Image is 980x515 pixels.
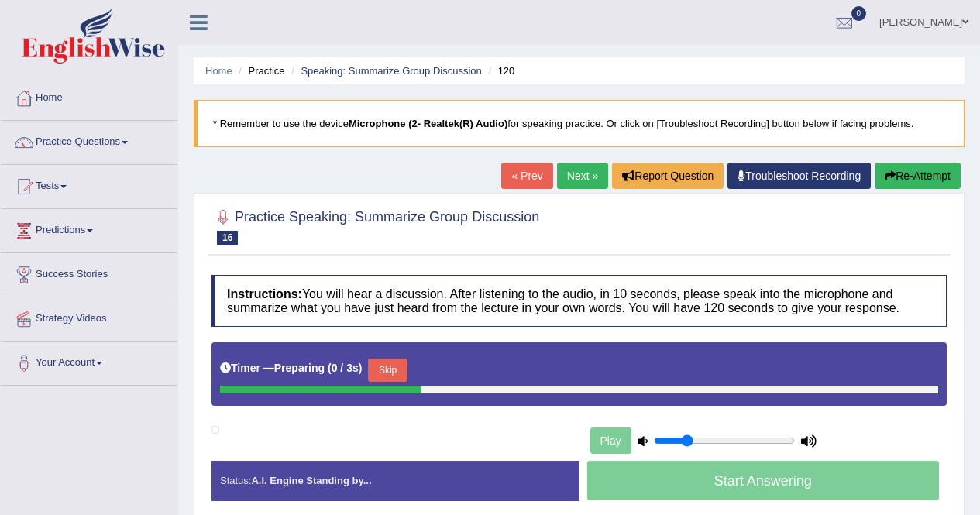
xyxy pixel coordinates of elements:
[1,165,177,204] a: Tests
[1,77,177,115] a: Home
[1,253,177,292] a: Success Stories
[211,461,579,500] div: Status:
[1,297,177,336] a: Strategy Videos
[557,163,608,189] a: Next »
[851,6,867,21] span: 0
[349,118,507,129] b: Microphone (2- Realtek(R) Audio)
[328,362,332,374] b: (
[359,362,363,374] b: )
[227,287,302,300] b: Instructions:
[727,163,871,189] a: Troubleshoot Recording
[612,163,724,189] button: Report Question
[217,231,238,245] span: 16
[332,362,359,374] b: 0 / 3s
[211,206,539,245] h2: Practice Speaking: Summarize Group Discussion
[875,163,961,189] button: Re-Attempt
[1,209,177,248] a: Predictions
[484,64,514,78] li: 120
[220,362,362,374] h5: Timer —
[251,475,371,486] strong: A.I. Engine Standing by...
[211,275,947,327] h4: You will hear a discussion. After listening to the audio, in 10 seconds, please speak into the mi...
[1,121,177,160] a: Practice Questions
[205,65,232,77] a: Home
[235,64,284,78] li: Practice
[274,362,325,374] b: Preparing
[501,163,552,189] a: « Prev
[194,100,965,147] blockquote: * Remember to use the device for speaking practice. Or click on [Troubleshoot Recording] button b...
[301,65,481,77] a: Speaking: Summarize Group Discussion
[1,342,177,380] a: Your Account
[368,359,407,382] button: Skip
